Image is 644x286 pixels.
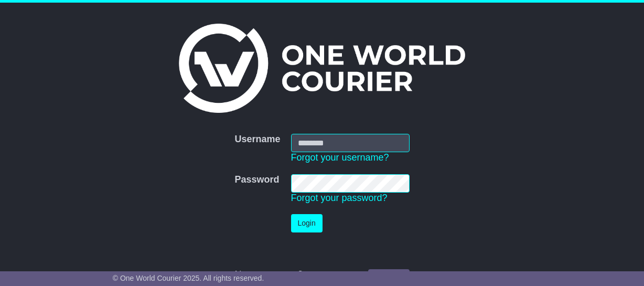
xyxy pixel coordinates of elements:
[234,269,409,281] div: No account yet?
[234,174,279,186] label: Password
[234,134,280,145] label: Username
[179,24,465,113] img: One World
[291,152,389,163] a: Forgot your username?
[291,193,388,203] a: Forgot your password?
[291,214,323,232] button: Login
[113,274,264,282] span: © One World Courier 2025. All rights reserved.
